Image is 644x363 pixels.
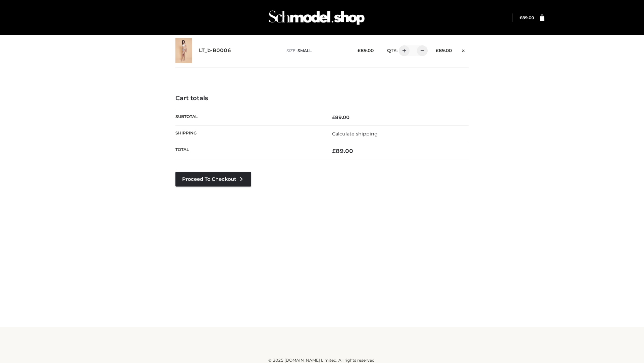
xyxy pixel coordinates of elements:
a: £89.00 [520,15,534,20]
a: Calculate shipping [332,131,378,137]
bdi: 89.00 [332,114,350,120]
bdi: 89.00 [436,48,452,53]
th: Total [175,142,322,160]
img: Schmodel Admin 964 [266,4,367,31]
span: £ [358,48,361,53]
th: Subtotal [175,109,322,125]
th: Shipping [175,125,322,142]
span: £ [332,114,335,120]
bdi: 89.00 [520,15,534,20]
div: QTY: [380,45,425,56]
a: Remove this item [459,45,469,54]
span: £ [332,148,336,154]
h4: Cart totals [175,95,469,102]
a: LT_b-B0006 [199,47,231,54]
span: SMALL [298,48,312,53]
p: size : [286,48,347,54]
span: £ [520,15,522,20]
bdi: 89.00 [358,48,374,53]
a: Proceed to Checkout [175,172,251,187]
bdi: 89.00 [332,148,353,154]
span: £ [436,48,439,53]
